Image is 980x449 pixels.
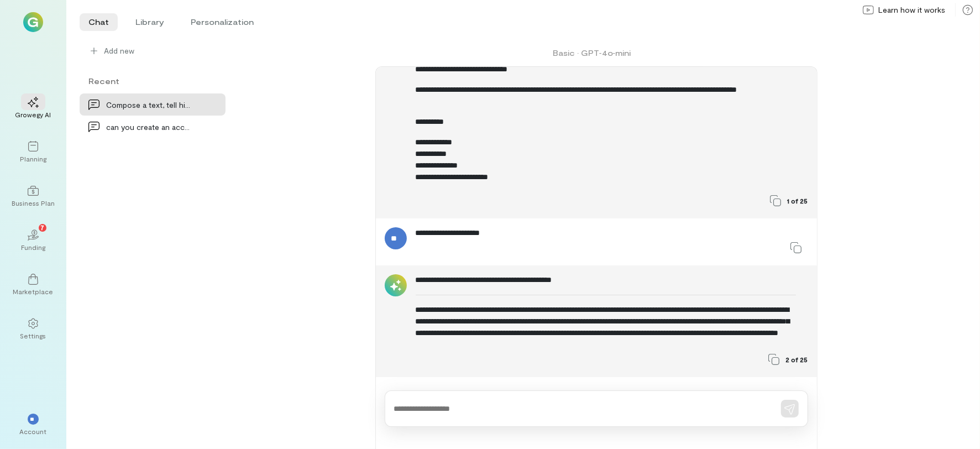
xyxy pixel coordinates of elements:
[20,427,47,436] div: Account
[13,176,53,216] a: Business Plan
[788,196,808,205] span: 1 of 25
[12,199,55,207] div: Business Plan
[182,13,263,31] li: Personalization
[13,221,53,260] a: Funding
[20,154,46,163] div: Planning
[21,243,45,252] div: Funding
[878,4,945,15] span: Learn how it works
[13,309,53,349] a: Settings
[13,287,54,296] div: Marketplace
[15,110,51,119] div: Growegy AI
[20,331,46,340] div: Settings
[104,45,134,56] span: Add new
[106,121,192,133] div: can you create an account on experian like [PERSON_NAME] a…
[13,265,53,305] a: Marketplace
[13,88,53,128] a: Growegy AI
[786,355,808,364] span: 2 of 25
[13,132,53,172] a: Planning
[41,222,45,232] span: 7
[80,75,226,87] div: Recent
[80,13,118,31] li: Chat
[127,13,173,31] li: Library
[106,99,192,111] div: Compose a text, tell him that I ask the , I mean…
